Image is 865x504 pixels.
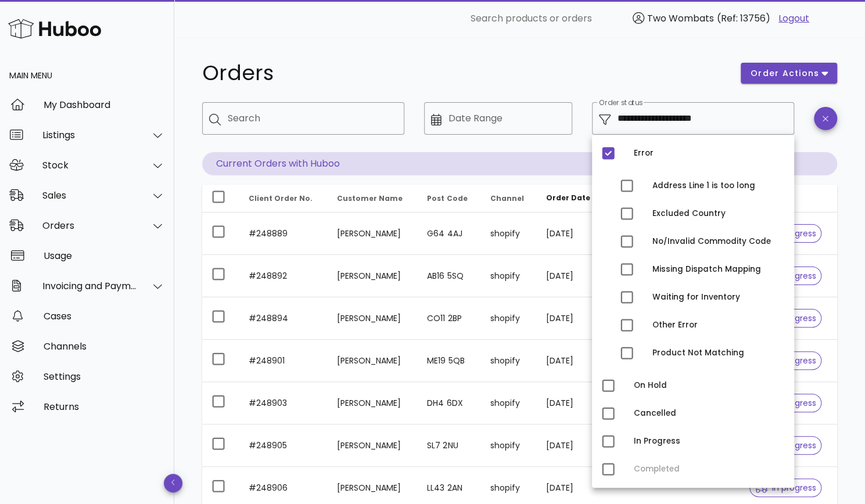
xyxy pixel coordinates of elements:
span: Channel [490,193,523,203]
td: [PERSON_NAME] [328,213,418,255]
div: Address Line 1 is too long [652,181,785,190]
span: Order Date [546,193,590,203]
td: [DATE] [537,255,615,297]
td: SL7 2NU [418,424,480,467]
td: G64 4AJ [418,213,480,255]
div: Listings [42,129,137,141]
td: [DATE] [537,424,615,467]
div: Product Not Matching [652,348,785,358]
td: #248889 [239,213,328,255]
div: Error [634,149,785,158]
div: No/Invalid Commodity Code [652,237,785,246]
td: ME19 5QB [418,340,480,382]
div: Other Error [652,321,785,330]
div: Orders [42,220,137,231]
div: Excluded Country [652,209,785,218]
div: Missing Dispatch Mapping [652,265,785,274]
td: [PERSON_NAME] [328,255,418,297]
td: shopify [480,297,536,340]
span: in progress [755,484,816,492]
td: shopify [480,382,536,424]
th: Client Order No. [239,185,328,213]
td: shopify [480,213,536,255]
div: On Hold [634,381,785,390]
th: Order Date: Sorted descending. Activate to remove sorting. [537,185,615,213]
td: [DATE] [537,382,615,424]
h1: Orders [202,63,727,84]
td: [PERSON_NAME] [328,297,418,340]
p: Current Orders with Huboo [202,152,837,175]
td: #248894 [239,297,328,340]
td: shopify [480,255,536,297]
div: Channels [44,341,165,352]
label: Order status [599,99,643,107]
div: Cancelled [634,409,785,418]
div: In Progress [634,437,785,446]
div: Invoicing and Payments [42,280,137,291]
td: [DATE] [537,297,615,340]
td: [DATE] [537,213,615,255]
td: #248901 [239,340,328,382]
th: Customer Name [328,185,418,213]
button: order actions [741,63,837,84]
div: Cases [44,311,165,322]
td: #248903 [239,382,328,424]
span: Client Order No. [249,193,313,203]
td: DH4 6DX [418,382,480,424]
div: Sales [42,190,137,201]
td: AB16 5SQ [418,255,480,297]
img: Huboo Logo [8,16,101,41]
div: Waiting for Inventory [652,293,785,302]
div: Settings [44,371,165,382]
td: #248892 [239,255,328,297]
span: order actions [750,67,820,80]
td: CO11 2BP [418,297,480,340]
th: Post Code [418,185,480,213]
a: Logout [778,12,809,26]
td: [DATE] [537,340,615,382]
span: Customer Name [337,193,403,203]
td: [PERSON_NAME] [328,382,418,424]
span: Post Code [427,193,467,203]
td: shopify [480,340,536,382]
div: Usage [44,250,165,261]
div: Stock [42,160,137,171]
td: #248905 [239,424,328,467]
div: Returns [44,401,165,412]
td: [PERSON_NAME] [328,424,418,467]
td: [PERSON_NAME] [328,340,418,382]
span: Two Wombats [647,12,714,25]
th: Channel [480,185,536,213]
div: My Dashboard [44,99,165,110]
span: (Ref: 13756) [717,12,770,25]
td: shopify [480,424,536,467]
